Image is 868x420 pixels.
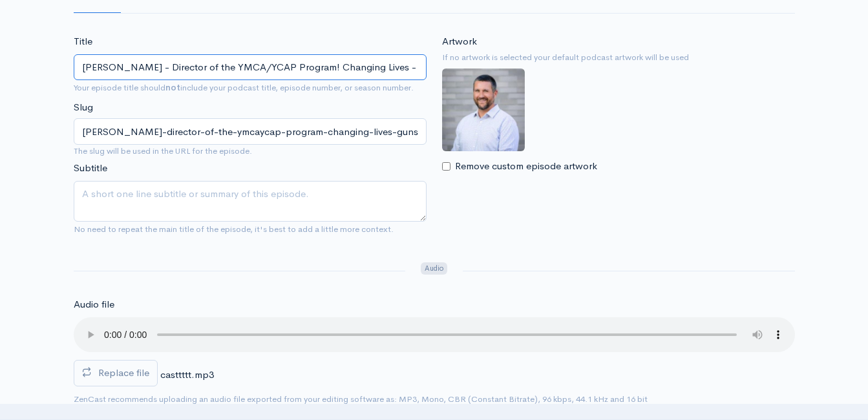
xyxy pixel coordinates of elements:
span: casttttt.mp3 [160,368,214,381]
label: Audio file [74,297,114,312]
small: No need to repeat the main title of the episode, it's best to add a little more context. [74,224,394,235]
input: title-of-episode [74,118,427,145]
small: The slug will be used in the URL for the episode. [74,145,427,158]
label: Slug [74,100,93,115]
strong: not [165,82,180,93]
small: ZenCast recommends uploading an audio file exported from your editing software as: MP3, Mono, CBR... [74,394,648,404]
label: Artwork [442,34,477,49]
small: If no artwork is selected your default podcast artwork will be used [442,51,795,64]
input: What is the episode's title? [74,54,427,81]
label: Remove custom episode artwork [455,159,597,174]
small: Your episode title should include your podcast title, episode number, or season number. [74,82,414,93]
span: Audio [421,262,447,275]
span: Replace file [98,366,149,379]
label: Subtitle [74,161,107,176]
label: Title [74,34,92,49]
